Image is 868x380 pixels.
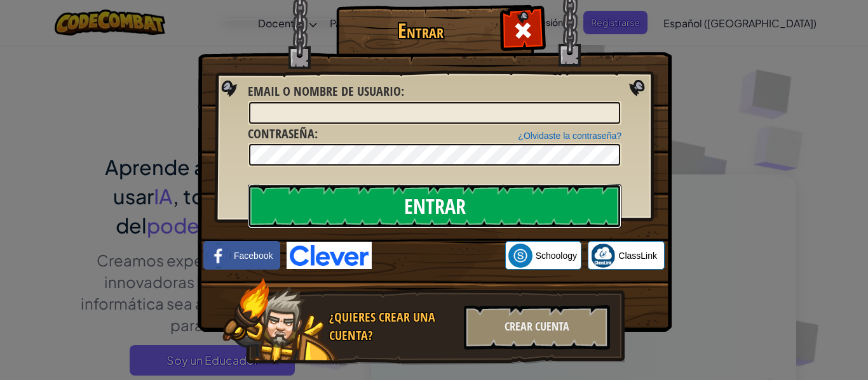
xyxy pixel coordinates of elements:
[207,244,231,268] img: facebook_small.png
[248,184,621,228] input: Entrar
[248,82,404,101] label: :
[329,308,456,344] div: ¿Quieres crear una cuenta?
[618,249,657,262] span: ClassLink
[339,20,501,42] h1: Entrar
[248,125,315,142] span: Contraseña
[234,249,273,262] span: Facebook
[518,131,621,141] a: ¿Olvidaste la contraseña?
[536,249,577,262] span: Schoology
[508,244,532,268] img: schoology.png
[248,125,318,143] label: :
[591,244,615,268] img: classlink-logo-small.png
[248,82,401,100] span: Email o Nombre de usuario
[464,305,610,350] div: Crear Cuenta
[287,242,372,269] img: clever-logo-blue.png
[372,242,505,270] iframe: Botón de Acceder con Google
